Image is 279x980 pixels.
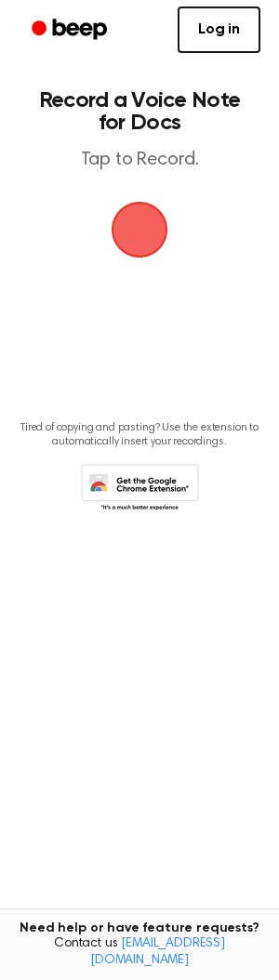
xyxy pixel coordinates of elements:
[33,89,246,134] h1: Record a Voice Note for Docs
[178,7,260,53] a: Log in
[33,149,246,172] p: Tap to Record.
[11,936,268,969] span: Contact us
[15,421,264,449] p: Tired of copying and pasting? Use the extension to automatically insert your recordings.
[19,12,124,48] a: Beep
[112,202,167,258] img: Beep Logo
[90,937,225,967] a: [EMAIL_ADDRESS][DOMAIN_NAME]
